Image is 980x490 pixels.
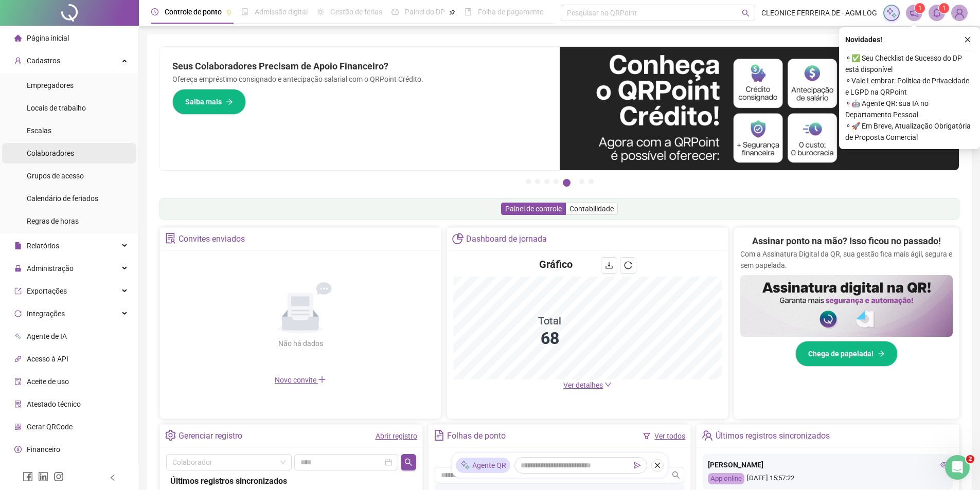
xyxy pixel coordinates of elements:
[702,430,712,441] span: team
[38,471,48,482] span: linkedin
[318,375,326,384] span: plus
[654,432,685,440] a: Ver todos
[952,5,967,21] img: 35994
[742,9,750,17] span: search
[14,242,22,249] span: file
[27,423,73,431] span: Gerar QRCode
[317,8,324,15] span: sun
[27,310,65,318] span: Integrações
[845,120,974,143] span: ⚬ 🚀 Em Breve, Atualização Obrigatória de Proposta Comercial
[14,310,22,317] span: sync
[185,96,222,107] span: Saiba mais
[808,348,874,359] span: Chega de papelada!
[939,3,949,13] sup: 1
[27,332,67,340] span: Agente de IA
[452,233,463,244] span: pie-chart
[910,8,919,17] span: notification
[391,8,399,15] span: dashboard
[932,8,941,17] span: bell
[179,230,245,248] div: Convites enviados
[275,376,326,384] span: Novo convite
[795,341,898,367] button: Chega de papelada!
[465,8,472,15] span: book
[505,205,562,213] span: Painel de controle
[563,381,603,389] span: Ver detalhes
[27,57,60,65] span: Cadastros
[716,427,830,445] div: Últimos registros sincronizados
[526,179,531,184] button: 1
[708,473,744,485] div: App online
[226,9,232,15] span: pushpin
[27,149,74,157] span: Colaboradores
[942,5,946,12] span: 1
[708,459,948,470] div: [PERSON_NAME]
[940,461,948,468] span: eye
[23,471,33,482] span: facebook
[179,427,242,445] div: Gerenciar registro
[554,179,559,184] button: 4
[740,275,953,337] img: banner%2F02c71560-61a6-44d4-94b9-c8ab97240462.png
[918,5,922,12] span: 1
[945,455,970,480] iframe: Intercom live chat
[241,8,248,15] span: file-done
[460,460,470,471] img: sparkle-icon.fc2bf0ac1784a2077858766a79e2daf3.svg
[964,36,971,43] span: close
[878,350,885,357] span: arrow-right
[708,473,948,485] div: [DATE] 15:57:22
[14,34,22,42] span: home
[643,432,650,440] span: filter
[172,59,547,74] h2: Seus Colaboradores Precisam de Apoio Financeiro?
[761,7,877,19] span: CLEONICE FERREIRA DE - AGM LOG
[589,179,594,184] button: 7
[172,89,246,115] button: Saiba mais
[634,462,641,469] span: send
[14,287,22,295] span: export
[27,34,69,42] span: Página inicial
[14,446,22,453] span: dollar
[845,98,974,120] span: ⚬ 🤖 Agente QR: sua IA no Departamento Pessoal
[27,81,74,89] span: Empregadores
[845,52,974,75] span: ⚬ ✅ Seu Checklist de Sucesso do DP está disponível
[886,7,897,19] img: sparkle-icon.fc2bf0ac1784a2077858766a79e2daf3.svg
[27,217,79,225] span: Regras de horas
[27,194,98,203] span: Calendário de feriados
[27,126,51,135] span: Escalas
[27,355,68,363] span: Acesso à API
[27,445,60,453] span: Financeiro
[27,172,84,180] span: Grupos de acesso
[624,261,632,269] span: reload
[330,8,382,16] span: Gestão de férias
[226,98,233,105] span: arrow-right
[405,8,445,16] span: Painel do DP
[579,179,584,184] button: 6
[544,179,549,184] button: 3
[478,8,544,16] span: Folha de pagamento
[845,34,882,45] span: Novidades !
[14,57,22,64] span: user-add
[569,205,614,213] span: Contabilidade
[447,427,506,445] div: Folhas de ponto
[14,378,22,385] span: audit
[27,242,59,250] span: Relatórios
[54,471,64,482] span: instagram
[740,248,953,271] p: Com a Assinatura Digital da QR, sua gestão fica mais ágil, segura e sem papelada.
[535,179,540,184] button: 2
[27,377,69,386] span: Aceite de uso
[604,381,612,388] span: down
[14,423,22,430] span: qrcode
[563,381,612,389] a: Ver detalhes down
[560,47,959,170] img: banner%2F11e687cd-1386-4cbd-b13b-7bd81425532d.png
[255,8,308,16] span: Admissão digital
[170,475,412,487] div: Últimos registros sincronizados
[605,261,613,269] span: download
[539,257,573,271] h4: Gráfico
[109,474,116,481] span: left
[172,74,547,85] p: Ofereça empréstimo consignado e antecipação salarial com o QRPoint Crédito.
[434,430,444,441] span: file-text
[165,430,176,441] span: setting
[14,355,22,362] span: api
[845,75,974,98] span: ⚬ Vale Lembrar: Política de Privacidade e LGPD na QRPoint
[449,9,455,15] span: pushpin
[404,458,413,466] span: search
[165,233,176,244] span: solution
